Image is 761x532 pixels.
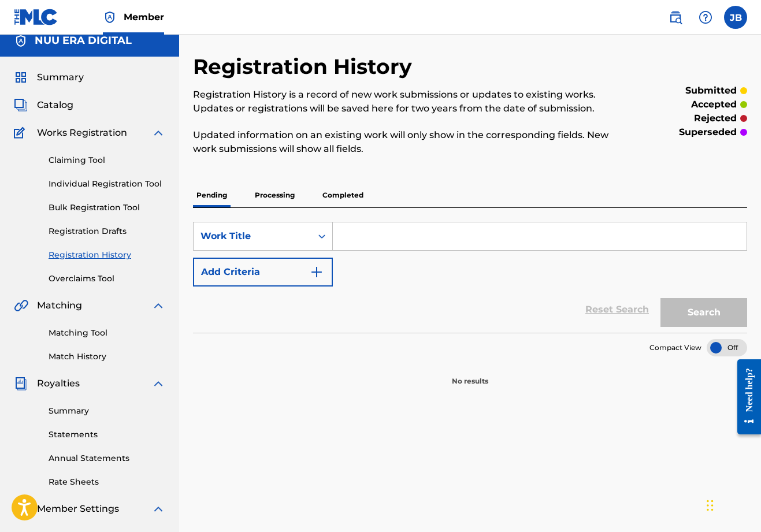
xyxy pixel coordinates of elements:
p: Completed [319,183,367,207]
a: Bulk Registration Tool [49,202,165,214]
a: Match History [49,351,165,363]
div: Drag [707,488,714,523]
span: Royalties [37,377,80,390]
img: 9d2ae6d4665cec9f34b9.svg [310,265,324,279]
p: submitted [685,84,737,98]
a: Annual Statements [49,452,165,464]
p: Updated information on an existing work will only show in the corresponding fields. New work subm... [193,128,619,156]
a: Registration Drafts [49,225,165,237]
span: Member [124,10,164,24]
a: Claiming Tool [49,154,165,166]
img: Royalties [14,377,28,390]
a: Matching Tool [49,327,165,339]
img: help [699,10,712,24]
span: Matching [37,299,82,312]
img: Top Rightsholder [103,10,117,24]
img: Catalog [14,98,28,112]
img: expand [151,126,165,140]
button: Add Criteria [193,258,333,287]
p: superseded [679,125,737,139]
h2: Registration History [193,54,418,80]
span: Member Settings [37,502,119,516]
iframe: Chat Widget [703,477,761,532]
span: Catalog [37,98,73,112]
div: Work Title [201,229,305,243]
form: Search Form [193,222,747,333]
div: User Menu [724,6,747,29]
a: Summary [49,405,165,417]
a: CatalogCatalog [14,98,73,112]
img: expand [151,502,165,516]
p: Processing [251,183,298,207]
a: Statements [49,429,165,441]
img: Works Registration [14,126,29,140]
a: Public Search [664,6,687,29]
img: MLC Logo [14,9,58,25]
img: Accounts [14,34,28,48]
span: Works Registration [37,126,127,140]
a: Individual Registration Tool [49,178,165,190]
div: Help [694,6,717,29]
a: Overclaims Tool [49,273,165,285]
iframe: Resource Center [729,349,761,444]
span: Compact View [649,343,701,353]
p: No results [452,362,488,386]
img: expand [151,377,165,390]
p: Registration History is a record of new work submissions or updates to existing works. Updates or... [193,88,619,116]
a: SummarySummary [14,70,84,84]
a: Rate Sheets [49,476,165,488]
img: search [669,10,682,24]
img: expand [151,299,165,312]
a: Registration History [49,249,165,261]
h5: NUU ERA DIGITAL [35,34,132,47]
p: Pending [193,183,231,207]
p: accepted [691,98,737,111]
img: Summary [14,70,28,84]
img: Matching [14,299,28,312]
p: rejected [694,111,737,125]
span: Summary [37,70,84,84]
